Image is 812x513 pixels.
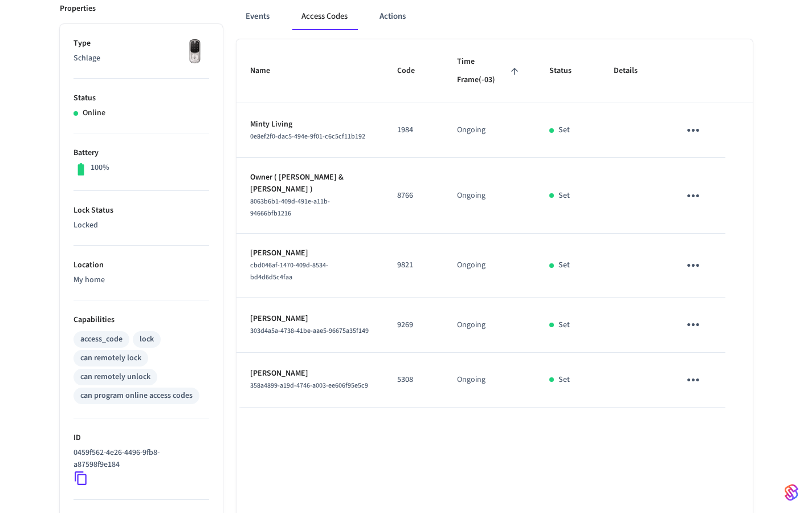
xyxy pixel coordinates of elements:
p: Owner ( [PERSON_NAME] & [PERSON_NAME] ) [250,172,370,196]
span: 0e8ef2f0-dac5-494e-9f01-c6c5cf11b192 [250,132,365,141]
div: access_code [80,333,123,345]
button: Events [236,3,279,30]
p: Set [558,190,570,202]
td: Ongoing [443,298,536,352]
img: SeamLogoGradient.69752ec5.svg [785,483,798,502]
td: Ongoing [443,234,536,298]
p: Set [558,259,570,271]
div: ant example [236,3,753,30]
p: 9269 [397,319,430,331]
p: 5308 [397,374,430,386]
p: 8766 [397,190,430,202]
p: 1984 [397,124,430,136]
p: 0459f562-4e26-4496-9fb8-a87598f9e184 [74,447,205,471]
span: Name [250,62,285,80]
p: 9821 [397,259,430,271]
div: can remotely unlock [80,371,150,383]
p: Type [74,38,209,50]
p: 100% [91,162,109,174]
span: cbd046af-1470-409d-8534-bd4d6d5c4faa [250,260,328,282]
p: Locked [74,219,209,231]
p: My home [74,274,209,286]
span: Code [397,62,430,80]
td: Ongoing [443,353,536,408]
p: Properties [60,3,96,15]
p: Set [558,124,570,136]
p: Schlage [74,52,209,64]
span: 358a4899-a19d-4746-a003-ee606f95e5c9 [250,381,368,390]
td: Ongoing [443,158,536,234]
p: Status [74,92,209,104]
p: Lock Status [74,205,209,217]
p: Online [83,107,105,119]
p: Set [558,319,570,331]
p: Set [558,374,570,386]
p: Minty Living [250,119,370,131]
div: can remotely lock [80,352,141,364]
p: Location [74,259,209,271]
span: 303d4a5a-4738-41be-aae5-96675a35f149 [250,326,369,336]
p: [PERSON_NAME] [250,313,370,325]
table: sticky table [236,39,753,408]
p: [PERSON_NAME] [250,247,370,259]
p: [PERSON_NAME] [250,368,370,380]
button: Actions [370,3,415,30]
span: 8063b6b1-409d-491e-a11b-94666bfb1216 [250,197,330,218]
div: can program online access codes [80,390,193,402]
p: Capabilities [74,314,209,326]
p: Battery [74,147,209,159]
span: Status [549,62,586,80]
span: Details [614,62,652,80]
button: Access Codes [292,3,357,30]
p: ID [74,432,209,444]
td: Ongoing [443,103,536,158]
span: Time Frame(-03) [457,53,522,89]
img: Yale Assure Touchscreen Wifi Smart Lock, Satin Nickel, Front [181,38,209,66]
div: lock [140,333,154,345]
